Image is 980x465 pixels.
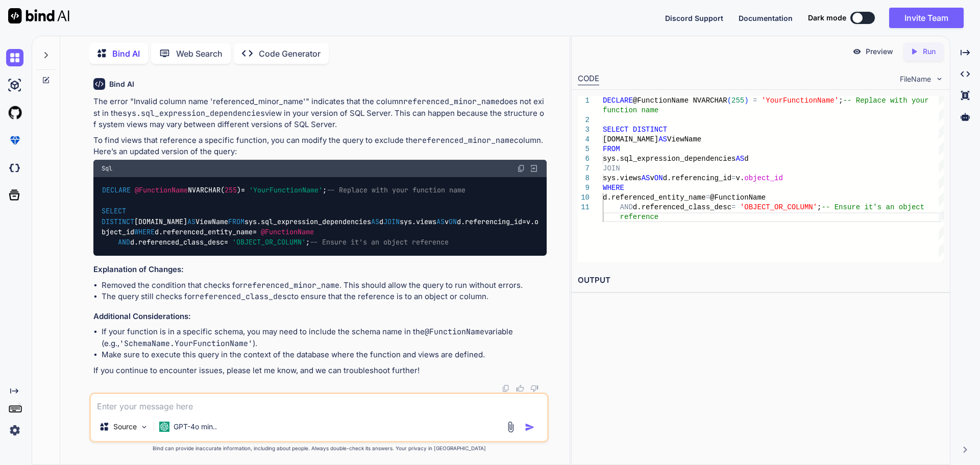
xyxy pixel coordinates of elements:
[578,193,590,203] div: 10
[102,291,547,303] li: The query still checks for to ensure that the reference is to an object or column.
[578,174,590,183] div: 8
[436,217,445,226] span: AS
[102,164,112,173] span: Sql
[195,291,291,302] code: referenced_class_desc
[253,227,257,236] span: =
[502,384,510,393] img: copy
[109,79,134,89] h6: Bind AI
[641,174,650,182] span: AS
[753,96,757,105] span: =
[603,184,624,192] span: WHERE
[762,96,839,105] span: 'YourFunctionName'
[102,217,134,226] span: DISTINCT
[744,96,748,105] span: )
[839,96,843,105] span: ;
[93,311,547,323] h3: Additional Considerations:
[259,47,321,60] p: Code Generator
[112,47,140,60] p: Bind AI
[744,174,783,182] span: object_id
[739,14,793,22] span: Documentation
[93,264,547,276] h3: Explanation of Changes:
[102,185,538,248] code: NVARCHAR( ) ; [DOMAIN_NAME] ViewName sys.sql_expression_dependencies d sys.views v d.referencing_...
[578,73,599,85] div: CODE
[102,349,547,361] li: Make sure to execute this query in the context of the database where the function and views are d...
[140,423,149,431] img: Pick Models
[923,46,936,57] p: Run
[578,164,590,174] div: 7
[620,213,658,221] span: reference
[889,8,964,28] button: Invite Team
[731,96,744,105] span: 255
[310,238,449,247] span: -- Ensure it's an object reference
[603,145,620,153] span: FROM
[727,96,731,105] span: (
[736,174,744,182] span: v.
[821,203,924,211] span: -- Ensure it's an object
[658,135,667,143] span: AS
[241,186,245,195] span: =
[603,135,658,143] span: [DOMAIN_NAME]
[522,217,526,226] span: =
[739,13,793,23] button: Documentation
[632,126,667,134] span: DISTINCT
[529,164,538,173] img: Open in Browser
[403,96,500,107] code: referenced_minor_name
[843,96,928,105] span: -- Replace with your
[731,174,736,182] span: =
[102,186,131,195] span: DECLARE
[122,108,265,118] code: sys.sql_expression_dependencies
[225,186,237,195] span: 255
[744,155,748,163] span: d
[603,164,620,173] span: JOIN
[632,96,727,105] span: @FunctionName NVARCHAR
[620,203,632,211] span: AND
[900,74,931,84] span: FileName
[6,422,23,439] img: settings
[249,186,323,195] span: 'YourFunctionName'
[665,13,723,23] button: Discord Support
[113,422,137,432] p: Source
[578,144,590,154] div: 5
[232,238,306,247] span: 'OBJECT_OR_COLUMN'
[665,14,723,22] span: Discord Support
[808,13,846,23] span: Dark mode
[6,77,23,94] img: ai-studio
[935,75,944,83] img: chevron down
[578,154,590,164] div: 6
[102,280,547,291] li: Removed the condition that checks for . This should allow the query to run without errors.
[187,217,195,226] span: AS
[425,327,484,337] code: @FunctionName
[93,365,547,377] p: If you continue to encounter issues, please let me know, and we can troubleshoot further!
[705,193,709,202] span: =
[159,422,169,432] img: GPT-4o mini
[817,203,821,211] span: ;
[261,227,314,236] span: @FunctionName
[710,193,766,202] span: @FunctionName
[89,445,549,452] p: Bind can provide inaccurate information, including about people. Always double-check its answers....
[505,421,517,433] img: attachment
[654,174,663,182] span: ON
[6,49,23,66] img: chat
[93,135,547,158] p: To find views that reference a specific function, you can modify the query to exclude the column....
[578,115,590,125] div: 2
[6,159,23,177] img: darkCloudIdeIcon
[650,174,654,182] span: v
[6,132,23,149] img: premium
[578,135,590,144] div: 4
[102,207,126,216] span: SELECT
[578,125,590,135] div: 3
[174,422,217,432] p: GPT-4o min..
[176,47,223,60] p: Web Search
[517,164,525,173] img: copy
[525,422,535,432] img: icon
[135,186,188,195] span: @FunctionName
[102,326,547,349] li: If your function is in a specific schema, you may need to include the schema name in the variable...
[327,186,465,195] span: -- Replace with your function name
[603,106,658,114] span: function name
[603,174,642,182] span: sys.views
[418,135,514,145] code: referenced_minor_name
[530,384,538,393] img: dislike
[449,217,457,226] span: ON
[8,8,69,23] img: Bind AI
[134,227,155,236] span: WHERE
